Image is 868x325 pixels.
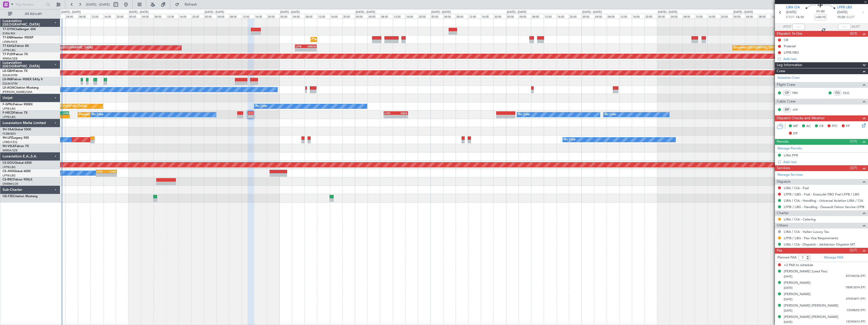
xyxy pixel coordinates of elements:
span: FFC [832,124,838,129]
span: T7-EAGL [3,45,15,48]
span: [DATE] [784,309,792,313]
div: [DATE] - [DATE] [280,10,300,14]
span: MF [793,124,798,129]
div: LFPB [295,45,306,48]
div: No Crew [255,103,267,110]
div: [DATE] - [DATE] [61,10,81,14]
span: LFPB LBG [837,5,852,10]
div: 16:00 [632,14,644,18]
a: LFPB/LBG [3,115,16,119]
div: 12:00 [242,14,254,18]
a: LX-GBHFalcon 7X [3,70,28,73]
a: OLG [843,91,854,95]
span: 14:10 [796,15,804,20]
div: CYBG [106,170,116,173]
a: T7-DYNChallenger 604 [3,28,36,31]
div: 04:00 [367,14,380,18]
span: T7-DYN [3,28,14,31]
span: AC [806,124,811,129]
div: 12:00 [166,14,179,18]
span: Refresh [180,3,202,6]
div: No Crew [564,136,576,144]
span: OE-FZE [3,195,13,198]
div: 08:00 [305,14,317,18]
span: T7-EMI [3,36,12,39]
span: Dispatch To-Dos [777,31,802,37]
span: (0/3) [850,31,857,36]
a: WMSA/SZB [3,149,17,152]
a: CS-DOUGlobal 6500 [3,161,32,165]
div: 08:00 [380,14,393,18]
a: Manage Services [777,172,803,177]
div: 04:00 [443,14,456,18]
div: 08:00 [455,14,468,18]
span: T7-PJ29 [3,53,14,56]
span: DP [793,131,798,136]
button: Refresh [173,1,203,9]
a: LX-INBFalcon 900EX EASy II [3,78,42,81]
a: LFPB / LBG - Pax Visa Requirements [784,236,838,240]
div: 20:00 [267,14,279,18]
div: [PERSON_NAME] (Lead Pax) [784,269,828,274]
div: 00:00 [506,14,519,18]
div: 20:00 [569,14,581,18]
div: 20:00 [191,14,204,18]
a: T7-EMIHawker 900XP [3,36,33,39]
div: 16:00 [405,14,418,18]
span: 142343613 (PP) [846,320,865,324]
div: 12:00 [770,14,783,18]
div: - [106,173,116,176]
a: T7-PJ29Falcon 7X [3,53,28,56]
span: CE048202 (PP) [847,308,865,313]
div: 16:00 [707,14,720,18]
div: 08:00 [154,14,166,18]
div: LFPB [54,112,69,115]
div: 00:00 [657,14,670,18]
div: FO [833,90,842,96]
div: 20:00 [720,14,733,18]
div: 04:00 [594,14,607,18]
div: [DATE] - [DATE] [582,10,602,14]
div: OMDW [306,45,316,48]
div: 20:00 [116,14,128,18]
div: - [295,48,306,51]
span: CS-DOU [3,161,14,165]
a: CS-JHHGlobal 6000 [3,170,31,173]
div: 12:00 [468,14,481,18]
span: F-HECD [3,111,14,114]
span: [DATE] [784,320,792,324]
div: 00:00 [733,14,745,18]
a: 9H-LPZLegacy 500 [3,136,29,139]
div: 12:00 [544,14,556,18]
div: - [55,115,69,118]
span: Leg Information [777,62,802,68]
a: [PERSON_NAME]/QSA [3,90,32,94]
span: Dispatch Checks and Weather [777,115,825,121]
span: Dispatch [777,179,791,185]
div: 04:00 [670,14,682,18]
a: LFPB/LBG [3,165,16,169]
div: 00:00 [355,14,367,18]
span: AT8353877 (PP) [846,297,865,301]
a: LFPB / LBG - Fuel - ExecuJet FBO Fuel LFPB / LBG [784,192,859,196]
div: [DATE] - [DATE] [733,10,753,14]
div: 08:00 [682,14,695,18]
div: 12:00 [393,14,405,18]
span: LX-INB [3,78,12,81]
div: 00:00 [204,14,216,18]
div: 16:00 [179,14,191,18]
div: 08:00 [758,14,770,18]
div: [PERSON_NAME] [784,292,811,297]
a: F-GPNJFalcon 900EX [3,103,33,106]
a: LFMD/CEQ [3,140,17,144]
div: No Crew [518,111,530,118]
span: LX-GBH [3,70,14,73]
div: - [96,173,106,176]
div: 16:00 [556,14,569,18]
div: 12:00 [91,14,103,18]
span: [DATE] - [DATE] [86,2,110,7]
div: 04:00 [292,14,305,18]
span: (3/7) [850,165,857,171]
span: ELDT [847,15,855,20]
div: 16:00 [103,14,116,18]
